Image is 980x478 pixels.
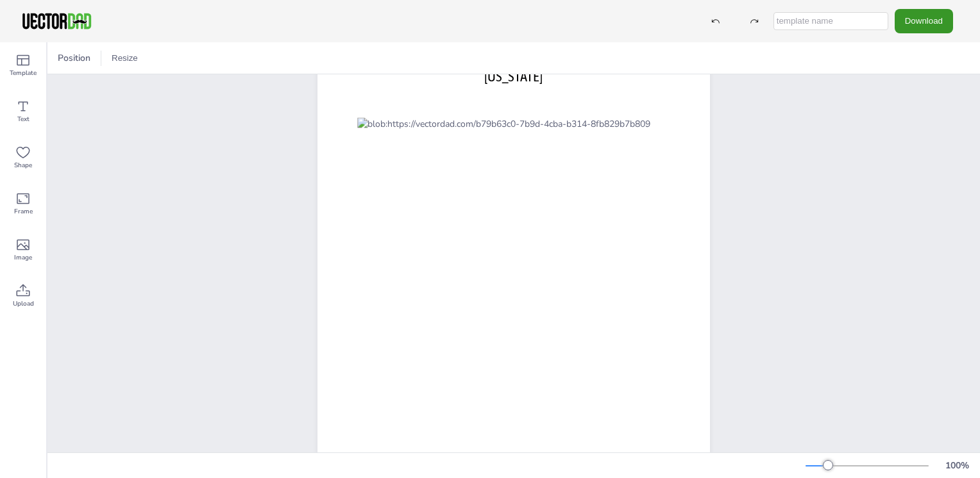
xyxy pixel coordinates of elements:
input: template name [773,12,888,30]
img: VectorDad-1.png [21,12,93,31]
span: Frame [14,206,33,217]
button: Resize [106,48,143,69]
span: Shape [14,160,32,170]
div: 100 % [942,459,972,472]
button: Download [895,9,953,33]
span: [US_STATE] [484,68,543,85]
span: Position [55,52,93,64]
span: Image [14,252,32,263]
span: Text [17,114,30,124]
span: Upload [13,299,34,309]
span: Template [10,68,37,78]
